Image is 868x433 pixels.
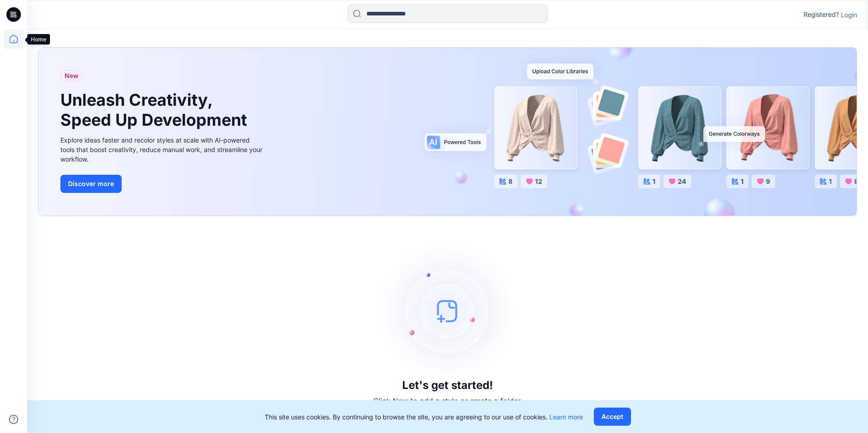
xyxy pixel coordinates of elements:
[804,9,839,20] p: Registered?
[402,379,493,392] h3: Let's get started!
[380,243,516,379] img: empty-state-image.svg
[373,395,522,406] p: Click New to add a style or create a folder.
[549,413,583,421] a: Learn more
[60,90,251,129] h1: Unleash Creativity, Speed Up Development
[60,175,265,193] a: Discover more
[841,10,857,20] p: Login
[64,70,79,81] span: New
[265,412,583,422] p: This site uses cookies. By continuing to browse the site, you are agreeing to our use of cookies.
[60,175,122,193] button: Discover more
[60,135,265,164] div: Explore ideas faster and recolor styles at scale with AI-powered tools that boost creativity, red...
[594,408,631,426] button: Accept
